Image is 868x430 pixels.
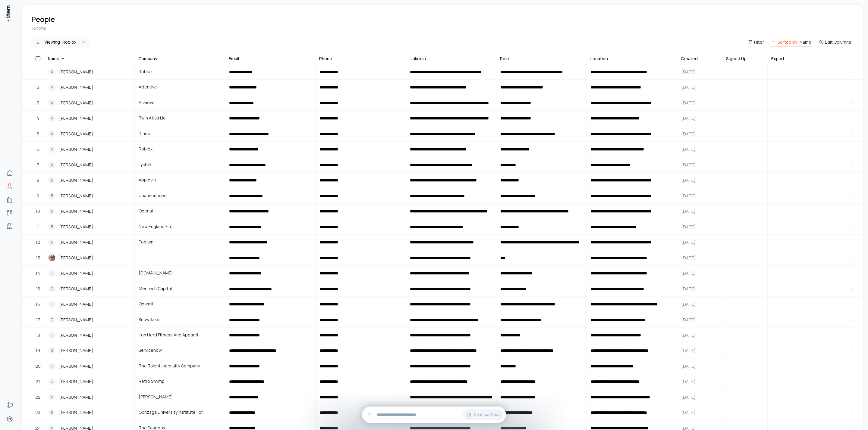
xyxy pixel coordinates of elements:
[36,270,40,277] span: 14
[35,363,41,370] span: 20
[36,378,40,385] span: 21
[45,204,134,218] a: B[PERSON_NAME]
[45,282,134,296] a: C[PERSON_NAME]
[4,413,16,425] a: Settings
[139,177,221,183] span: Applovin
[59,347,93,354] span: [PERSON_NAME]
[59,131,93,137] span: [PERSON_NAME]
[45,343,134,358] a: G[PERSON_NAME]
[36,286,40,292] span: 15
[36,332,40,339] span: 18
[35,394,41,401] span: 22
[726,56,747,62] div: Signed Up
[135,313,225,327] a: Snowflake
[36,146,39,153] span: 6
[45,189,134,203] a: B[PERSON_NAME]
[59,363,93,370] span: [PERSON_NAME]
[59,115,93,122] span: [PERSON_NAME]
[48,363,55,370] div: J
[36,347,40,354] span: 19
[45,39,76,45] div: Viewing:
[4,399,16,411] a: Forms
[45,127,134,141] a: A[PERSON_NAME]
[48,285,55,292] div: C
[59,332,93,339] span: [PERSON_NAME]
[319,56,332,62] div: Phone
[48,270,55,277] div: C
[59,177,93,184] span: [PERSON_NAME]
[825,39,851,45] span: Edit Columns
[36,301,40,308] span: 16
[48,115,55,122] div: A
[139,115,221,121] span: Twin Atlas Llc
[48,177,55,184] div: B
[778,39,798,45] span: Sorted by:
[135,65,225,79] a: Roblox
[139,192,221,199] span: Unannounced
[35,409,40,416] span: 23
[45,405,134,420] a: K[PERSON_NAME]
[36,84,39,91] span: 2
[139,301,221,307] span: Opsmill
[4,220,16,232] a: Agents
[681,56,698,62] div: Created
[135,390,225,404] a: [PERSON_NAME]
[45,111,134,125] a: A[PERSON_NAME]
[45,158,134,172] a: A[PERSON_NAME]
[48,347,55,354] div: G
[48,146,55,153] div: A
[45,390,134,404] a: K[PERSON_NAME]
[139,161,221,168] span: Lychi6
[37,177,39,184] span: 8
[139,409,221,416] span: Gonzaga University Institute For Informatics & Applied Technology
[59,193,93,199] span: [PERSON_NAME]
[48,394,55,401] div: K
[139,99,221,106] span: Achieve
[139,146,221,152] span: Roblox
[139,208,221,214] span: Openai
[59,208,93,215] span: [PERSON_NAME]
[139,363,221,369] span: The Talent Ingenuity Company
[45,220,134,234] a: B[PERSON_NAME]
[45,359,134,373] a: J[PERSON_NAME]
[135,343,225,358] a: Servicenow
[45,235,134,249] a: B[PERSON_NAME]
[135,142,225,156] a: Roblox
[48,239,55,246] div: B
[229,56,239,62] div: Email
[139,239,221,245] span: Podium
[45,96,134,110] a: A[PERSON_NAME]
[48,130,55,138] div: A
[135,328,225,342] a: Iron Herd Fitness And Apparel
[59,162,93,168] span: [PERSON_NAME]
[37,69,39,75] span: 1
[135,359,225,373] a: The Talent Ingenuity Company
[135,111,225,125] a: Twin Atlas Llc
[769,38,814,47] button: Sorted by:Name
[48,316,55,323] div: D
[59,378,93,385] span: [PERSON_NAME]
[135,158,225,172] a: Lychi6
[135,189,225,203] a: Unannounced
[135,374,225,389] a: Retro Shrimp
[463,409,504,420] button: Continue Chat
[139,394,221,400] span: [PERSON_NAME]
[135,220,225,234] a: New England First
[59,146,93,153] span: [PERSON_NAME]
[135,235,225,249] a: Podium
[135,80,225,94] a: Attentive
[45,313,134,327] a: D[PERSON_NAME]
[771,56,785,62] div: Expert
[48,301,55,308] div: D
[135,297,225,311] a: Opsmill
[59,409,93,416] span: [PERSON_NAME]
[139,84,221,90] span: Attentive
[59,301,93,308] span: [PERSON_NAME]
[45,173,134,187] a: B[PERSON_NAME]
[48,68,55,76] div: A
[45,266,134,280] a: C[PERSON_NAME]
[5,5,11,22] img: Item Brain Logo
[746,38,766,46] button: Filter
[135,204,225,218] a: Openai
[59,224,93,230] span: [PERSON_NAME]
